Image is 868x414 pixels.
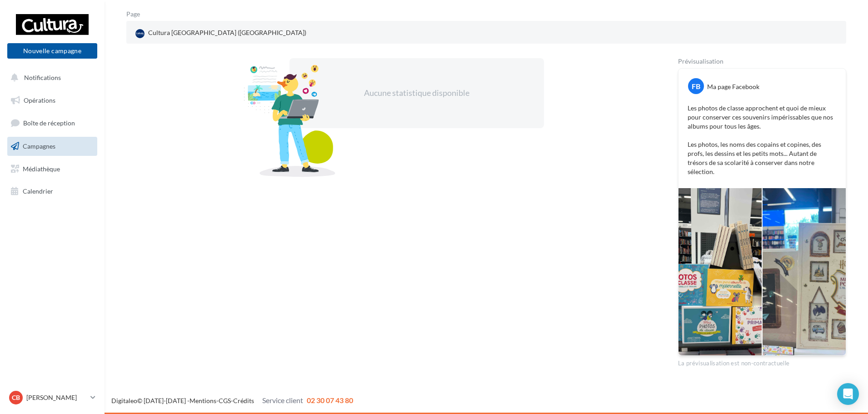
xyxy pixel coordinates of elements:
button: Nouvelle campagne [7,43,97,59]
button: Notifications [5,68,95,87]
a: Mentions [190,397,216,404]
a: Médiathèque [5,160,99,179]
a: Digitaleo [111,397,137,404]
p: Les photos de classe approchent et quoi de mieux pour conserver ces souvenirs impérissables que n... [688,104,837,176]
div: La prévisualisation est non-contractuelle [678,356,846,368]
div: Cultura [GEOGRAPHIC_DATA] ([GEOGRAPHIC_DATA]) [134,26,308,40]
div: Aucune statistique disponible [319,87,515,99]
span: Campagnes [23,142,55,150]
span: Opérations [24,96,55,104]
div: Prévisualisation [678,58,846,65]
span: Boîte de réception [23,119,75,127]
div: FB [688,78,704,94]
span: © [DATE]-[DATE] - - - [111,397,353,404]
a: Crédits [233,397,254,404]
span: Médiathèque [23,165,60,172]
div: Open Intercom Messenger [837,383,859,405]
div: Page [126,11,147,17]
span: CB [12,393,20,402]
a: CGS [219,397,231,404]
a: CB [PERSON_NAME] [7,389,97,406]
a: Opérations [5,91,99,110]
span: 02 30 07 43 80 [307,396,353,404]
span: Calendrier [23,187,53,195]
div: Ma page Facebook [707,82,759,91]
span: Service client [262,396,303,404]
a: Cultura [GEOGRAPHIC_DATA] ([GEOGRAPHIC_DATA]) [134,26,369,40]
a: Boîte de réception [5,113,99,133]
p: [PERSON_NAME] [26,393,87,402]
span: Notifications [24,74,61,81]
a: Campagnes [5,137,99,156]
a: Calendrier [5,182,99,201]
